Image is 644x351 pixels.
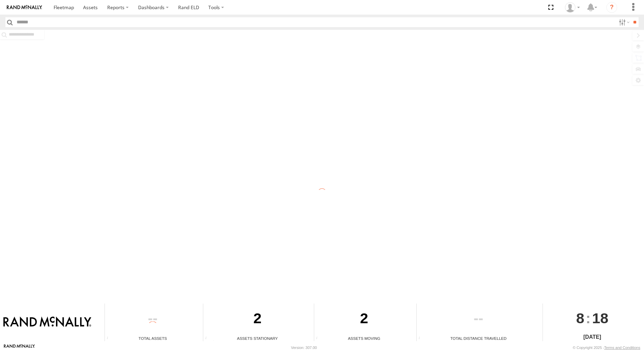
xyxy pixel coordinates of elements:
img: Rand McNally [3,316,91,328]
a: Terms and Conditions [604,346,640,350]
div: Total number of assets current stationary. [203,336,213,341]
div: Assets Stationary [203,335,311,341]
span: 8 [576,304,584,333]
span: 18 [592,304,608,333]
div: Total Assets [105,335,201,341]
img: rand-logo.svg [7,5,42,10]
i: ? [606,2,617,13]
div: : [543,304,642,333]
div: 2 [203,304,311,335]
a: Visit our Website [4,344,35,351]
div: Total number of assets current in transit. [314,336,324,341]
div: [DATE] [543,333,642,341]
div: Total distance travelled by all assets within specified date range and applied filters [417,336,427,341]
div: Total number of Enabled Assets [105,336,115,341]
div: Gene Roberts [563,2,582,13]
div: © Copyright 2025 - [573,346,640,350]
label: Search Filter Options [616,17,631,27]
div: 2 [314,304,414,335]
div: Assets Moving [314,335,414,341]
div: Version: 307.00 [291,346,317,350]
div: Total Distance Travelled [417,335,540,341]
